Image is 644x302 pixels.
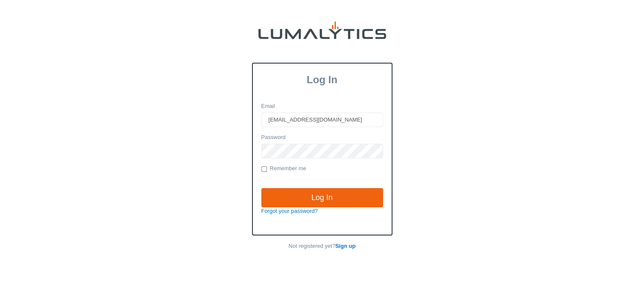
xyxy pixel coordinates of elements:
[261,165,306,173] label: Remember me
[335,243,356,249] a: Sign up
[261,208,318,214] a: Forgot your password?
[261,102,275,110] label: Email
[261,166,267,172] input: Remember me
[252,242,392,250] p: Not registered yet?
[261,113,383,127] input: Email
[258,21,386,39] img: lumalytics-black-e9b537c871f77d9ce8d3a6940f85695cd68c596e3f819dc492052d1098752254.png
[261,134,286,142] label: Password
[253,74,392,86] h3: Log In
[261,188,383,208] input: Log In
